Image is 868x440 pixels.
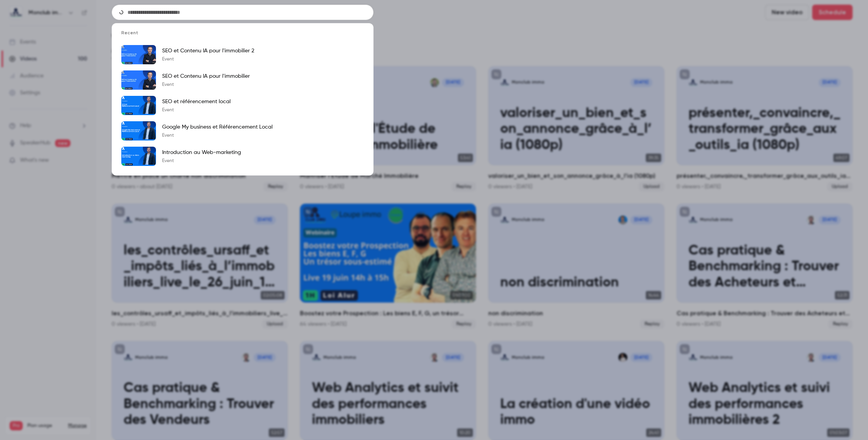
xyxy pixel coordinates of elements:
img: SEO et Contenu IA pour l'immobilier [121,70,156,90]
img: Introduction au Web-marketing [121,147,156,166]
img: SEO et Contenu IA pour l'immobilier 2 [121,45,156,64]
img: Google My business et Référencement Local [121,121,156,141]
p: Event [162,107,231,113]
p: SEO et Contenu IA pour l'immobilier [162,72,250,80]
p: Event [162,132,273,139]
p: Event [162,56,254,62]
li: Recent [112,30,373,42]
img: SEO et référencement local [121,96,156,115]
p: SEO et Contenu IA pour l'immobilier 2 [162,47,254,55]
p: SEO et référencement local [162,98,231,105]
p: Event [162,158,241,164]
p: Introduction au Web-marketing [162,149,241,156]
p: Event [162,82,250,88]
p: Google My business et Référencement Local [162,123,273,131]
